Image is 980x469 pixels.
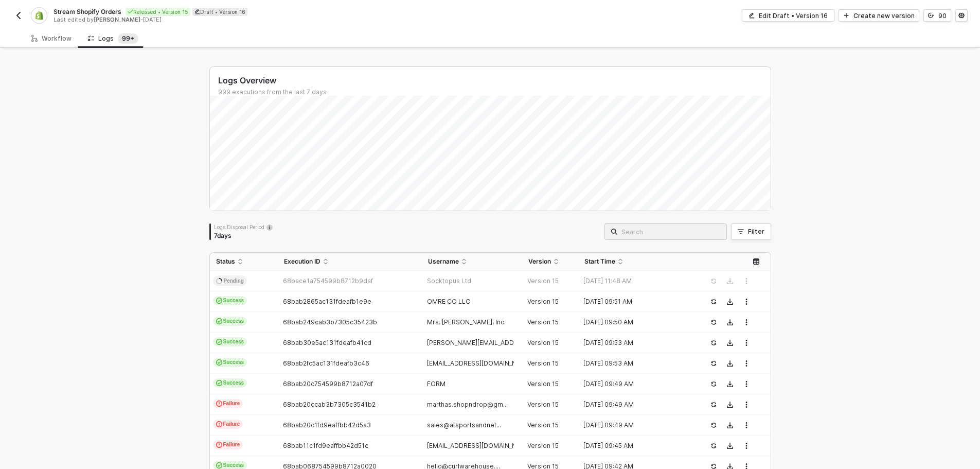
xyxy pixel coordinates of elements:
[12,9,25,22] button: back
[126,8,190,16] div: Released • Version 15
[218,88,771,96] div: 999 executions from the last 7 days
[213,358,247,367] span: Success
[213,440,243,449] span: Failure
[710,422,717,428] span: icon-success-page
[584,257,615,266] span: Start Time
[213,420,243,429] span: Failure
[578,277,690,285] div: [DATE] 11:48 AM
[278,253,422,271] th: Execution ID
[54,7,121,16] span: Stream Shopify Orders
[839,9,919,22] button: Create new version
[527,339,559,346] span: Version 15
[427,380,446,388] span: FORM
[283,277,373,285] span: 68bace1a754599b8712b9daf
[527,401,559,408] span: Version 15
[578,421,690,429] div: [DATE] 09:49 AM
[283,421,371,429] span: 68bab20c1fd9eaffbb42d5a3
[213,399,243,408] span: Failure
[427,359,537,367] span: [EMAIL_ADDRESS][DOMAIN_NAME]...
[216,359,222,366] span: icon-cards
[213,378,247,388] span: Success
[427,421,501,429] span: sales@atsportsandnet...
[34,11,43,20] img: integration-icon
[528,257,551,266] span: Version
[731,223,771,240] button: Filter
[527,421,559,429] span: Version 15
[928,12,934,19] span: icon-versioning
[31,34,72,43] div: Workflow
[216,380,222,386] span: icon-cards
[578,318,690,326] div: [DATE] 09:50 AM
[213,296,247,305] span: Success
[578,442,690,450] div: [DATE] 09:45 AM
[283,339,371,346] span: 68bab30e5ac131fdeafb41cd
[283,298,371,305] span: 68bab2865ac131fdeafb1e9e
[710,340,717,346] span: icon-success-page
[283,380,373,388] span: 68bab20c754599b8712a07df
[578,339,690,347] div: [DATE] 09:53 AM
[727,381,733,387] span: icon-download
[853,11,915,20] div: Create new version
[216,462,222,468] span: icon-cards
[118,33,138,44] sup: 999
[427,442,537,449] span: [EMAIL_ADDRESS][DOMAIN_NAME]...
[923,9,951,22] button: 90
[578,380,690,388] div: [DATE] 09:49 AM
[283,442,368,449] span: 68bab11c1fd9eaffbb42d51c
[578,253,699,271] th: Start Time
[427,339,587,346] span: [PERSON_NAME][EMAIL_ADDRESS][DOMAIN_NAME]...
[958,12,965,19] span: icon-settings
[621,226,720,237] input: Search
[843,12,849,19] span: icon-play
[54,16,489,24] div: Last edited by - [DATE]
[427,318,506,326] span: Mrs. [PERSON_NAME], Inc.
[427,298,470,305] span: OMRE CO LLC
[427,401,508,408] span: marthas.shopndrop@gm...
[727,402,733,408] span: icon-download
[527,277,559,285] span: Version 15
[216,421,222,427] span: icon-exclamation
[14,11,23,20] img: back
[727,360,733,367] span: icon-download
[522,253,578,271] th: Version
[527,442,559,449] span: Version 15
[578,298,690,306] div: [DATE] 09:51 AM
[216,298,222,304] span: icon-cards
[216,442,222,448] span: icon-exclamation
[216,318,222,324] span: icon-cards
[710,443,717,449] span: icon-success-page
[578,401,690,409] div: [DATE] 09:49 AM
[216,276,223,284] span: icon-spinner
[710,381,717,387] span: icon-success-page
[194,9,200,14] span: icon-edit
[710,299,717,305] span: icon-success-page
[753,258,759,265] span: icon-table
[283,359,369,367] span: 68bab2fc5ac131fdeafb3c46
[727,422,733,428] span: icon-download
[216,401,222,407] span: icon-exclamation
[710,360,717,367] span: icon-success-page
[283,401,376,408] span: 68bab20ccab3b7305c3541b2
[527,318,559,326] span: Version 15
[428,257,459,266] span: Username
[727,340,733,346] span: icon-download
[88,33,138,44] div: Logs
[727,299,733,305] span: icon-download
[216,339,222,345] span: icon-cards
[527,380,559,388] span: Version 15
[192,8,247,16] div: Draft • Version 16
[578,359,690,368] div: [DATE] 09:53 AM
[727,443,733,449] span: icon-download
[527,298,559,305] span: Version 15
[214,223,273,231] div: Logs Disposal Period
[527,359,559,367] span: Version 15
[283,318,377,326] span: 68bab249cab3b7305c35423b
[759,11,828,20] div: Edit Draft • Version 16
[427,277,471,285] span: Socktopus Ltd
[938,11,947,20] div: 90
[710,319,717,325] span: icon-success-page
[213,337,247,346] span: Success
[213,317,247,326] span: Success
[727,319,733,325] span: icon-download
[748,228,764,236] div: Filter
